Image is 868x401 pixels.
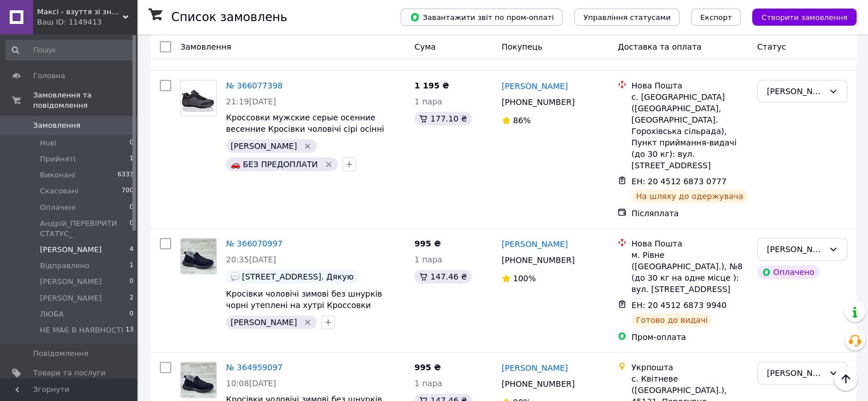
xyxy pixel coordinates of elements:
h1: Список замовлень [171,10,287,24]
span: Cума [414,42,435,51]
span: НЕ МАЄ В НАЯВНОСТІ [40,325,123,335]
span: Скасовані [40,186,79,196]
span: [PERSON_NAME] [231,318,297,327]
img: Фото товару [181,84,216,112]
div: Оплачено [757,265,819,279]
span: Максі - взуття зі знижками! [37,7,123,17]
div: [PHONE_NUMBER] [499,252,577,268]
span: Нові [40,138,56,148]
svg: Видалити мітку [303,141,312,151]
span: 1 195 ₴ [414,81,449,90]
a: [PERSON_NAME] [502,362,568,374]
span: [STREET_ADDRESS]. Дякую [242,272,354,281]
span: 0 [130,202,134,213]
div: Пром-оплата [631,331,748,343]
span: [PERSON_NAME] [40,277,102,287]
img: :speech_balloon: [231,272,240,281]
span: Відправлено [40,261,90,271]
span: Прийняті [40,154,75,164]
a: № 366077398 [226,81,282,90]
span: Доставка та оплата [617,42,701,51]
a: Кроссовки мужские серые осенние весенние Кросівки чоловічі сірі осінні весняні (Код: М3593) [226,113,384,145]
div: АНЯ [767,367,824,379]
span: Замовлення [180,42,231,51]
a: Створити замовлення [741,12,857,21]
div: АНЯ [767,243,824,256]
span: Замовлення та повідомлення [33,90,137,111]
a: Фото товару [180,238,217,274]
span: 0 [130,218,134,239]
div: Ваш ID: 1149413 [37,17,137,27]
span: [PERSON_NAME] [40,245,102,255]
span: Статус [757,42,786,51]
button: Створити замовлення [752,9,857,26]
div: Нова Пошта [631,238,748,249]
button: Наверх [834,367,858,391]
img: Фото товару [181,238,216,274]
span: ЛЮБА [40,309,64,319]
span: 6333 [118,170,134,180]
span: Виконані [40,170,75,180]
span: Завантажити звіт по пром-оплаті [410,12,554,22]
a: № 366070997 [226,239,282,248]
span: Aндрій_ПЕРЕВІРИТИ СТАТУС_ [40,218,130,239]
input: Пошук [6,40,135,60]
a: Кросівки чоловічі зимові без шнурків чорні утеплені на хутрі Кроссовки мужские зимние без шнурков... [226,289,386,333]
span: [PERSON_NAME] [40,293,102,303]
span: Управління статусами [583,13,671,22]
span: 4 [130,245,134,255]
div: Післяплата [631,208,748,219]
a: № 364959097 [226,363,282,372]
div: Нова Пошта [631,80,748,91]
span: 🚗 БЕЗ ПРЕДОПЛАТИ [231,160,318,169]
span: 10:08[DATE] [226,379,276,388]
span: [PERSON_NAME] [231,141,297,151]
span: Головна [33,71,65,81]
svg: Видалити мітку [303,318,312,327]
span: 700 [122,186,134,196]
div: м. Рівне ([GEOGRAPHIC_DATA].), №8 (до 30 кг на одне місце ): вул. [STREET_ADDRESS] [631,249,748,295]
span: Експорт [700,13,732,22]
span: 21:19[DATE] [226,97,276,106]
span: ЕН: 20 4512 6873 0777 [631,177,726,186]
button: Експорт [691,9,741,26]
span: Створити замовлення [761,13,847,22]
div: 147.46 ₴ [414,270,471,283]
span: 1 [130,261,134,271]
div: [PHONE_NUMBER] [499,376,577,392]
span: 1 пара [414,255,442,264]
span: 995 ₴ [414,363,441,372]
span: 0 [130,138,134,148]
svg: Видалити мітку [324,160,333,169]
span: 1 пара [414,379,442,388]
div: На шляху до одержувача [631,189,748,203]
span: 86% [513,116,531,125]
span: 995 ₴ [414,239,441,248]
div: 177.10 ₴ [414,112,471,125]
div: с. [GEOGRAPHIC_DATA] ([GEOGRAPHIC_DATA], [GEOGRAPHIC_DATA]. Горохівська сільрада), Пункт прийманн... [631,91,748,171]
span: Замовлення [33,120,80,131]
span: 0 [130,309,134,319]
span: 100% [513,274,536,283]
div: Укрпошта [631,362,748,373]
img: Фото товару [181,362,216,398]
span: 1 пара [414,97,442,106]
span: 2 [130,293,134,303]
span: Оплачені [40,202,76,213]
a: [PERSON_NAME] [502,80,568,92]
span: ЕН: 20 4512 6873 9940 [631,301,726,310]
a: [PERSON_NAME] [502,238,568,250]
a: Фото товару [180,362,217,398]
span: 20:35[DATE] [226,255,276,264]
a: Фото товару [180,80,217,116]
div: АНЯ [767,85,824,98]
span: 0 [130,277,134,287]
span: 13 [126,325,134,335]
span: Повідомлення [33,349,88,359]
button: Управління статусами [574,9,680,26]
span: 1 [130,154,134,164]
div: [PHONE_NUMBER] [499,94,577,110]
button: Завантажити звіт по пром-оплаті [401,9,563,26]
